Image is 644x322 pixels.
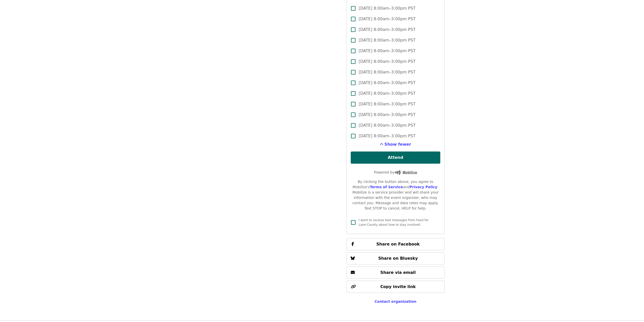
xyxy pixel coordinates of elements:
[380,141,411,147] button: See more timeslots
[384,142,411,147] span: Show fewer
[359,112,416,118] span: [DATE] 8:00am–3:00pm PST
[380,270,416,275] span: Share via email
[370,185,403,189] a: Terms of Service
[359,69,416,75] span: [DATE] 8:00am–3:00pm PST
[359,27,416,33] span: [DATE] 8:00am–3:00pm PST
[374,170,417,174] span: Powered by
[359,122,416,128] span: [DATE] 8:00am–3:00pm PST
[346,281,444,293] button: Copy invite link
[359,16,416,22] span: [DATE] 8:00am–3:00pm PST
[376,242,420,247] span: Share on Facebook
[409,185,437,189] a: Privacy Policy
[359,48,416,54] span: [DATE] 8:00am–3:00pm PST
[378,256,418,261] span: Share on Bluesky
[346,238,444,250] button: Share on Facebook
[359,90,416,97] span: [DATE] 8:00am–3:00pm PST
[351,179,440,211] div: By clicking the button above, you agree to Mobilize's and . Mobilize is a service provider and wi...
[359,101,416,107] span: [DATE] 8:00am–3:00pm PST
[346,267,444,279] button: Share via email
[394,170,417,175] img: Powered by Mobilize
[359,5,416,11] span: [DATE] 8:00am–3:00pm PST
[359,37,416,43] span: [DATE] 8:00am–3:00pm PST
[359,59,416,65] span: [DATE] 8:00am–3:00pm PST
[346,252,444,264] button: Share on Bluesky
[351,151,440,164] button: Attend
[359,80,416,86] span: [DATE] 8:00am–3:00pm PST
[380,284,416,289] span: Copy invite link
[375,299,416,304] a: Contact organization
[359,133,416,139] span: [DATE] 8:00am–3:00pm PST
[359,218,429,226] span: I want to receive text messages from Food for Lane County about how to stay involved.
